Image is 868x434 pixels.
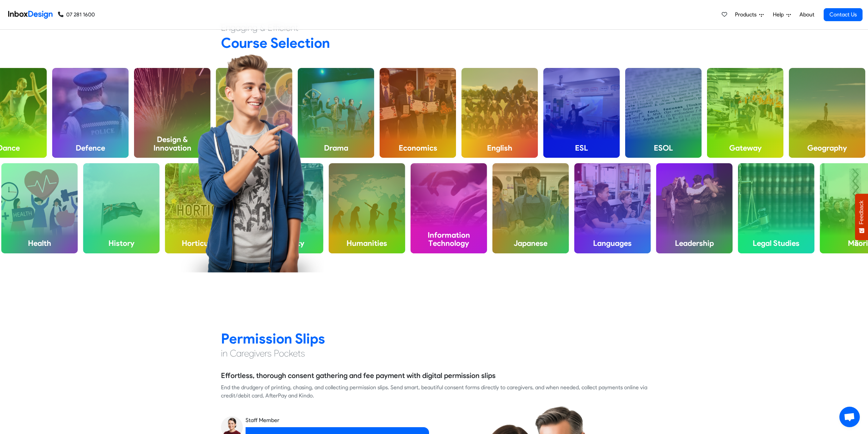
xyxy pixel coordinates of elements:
[770,8,794,22] a: Help
[181,54,325,272] img: boy_pointing_to_right.png
[329,233,405,253] h4: Humanities
[165,233,241,253] h4: Horticulture
[656,233,733,253] h4: Leadership
[839,407,860,427] div: Open chat
[221,330,647,347] h2: Permission Slips
[797,8,816,22] a: About
[858,200,865,224] span: Feedback
[492,233,569,253] h4: Japanese
[221,370,496,381] h5: Effortless, thorough consent gathering and fee payment with digital permission slips
[789,138,865,158] h4: Geography
[732,8,766,22] a: Products
[134,129,210,158] h4: Design & Innovation
[824,8,863,21] a: Contact Us
[221,383,647,400] div: End the drudgery of printing, chasing, and collecting permission slips. Send smart, beautiful con...
[298,138,374,158] h4: Drama
[411,225,487,253] h4: Information Technology
[735,11,759,19] span: Products
[1,233,78,253] h4: Health
[246,416,429,424] div: Staff Member
[855,194,868,240] button: Feedback - Show survey
[625,138,702,158] h4: ESOL
[738,233,814,253] h4: Legal Studies
[707,138,783,158] h4: Gateway
[543,138,620,158] h4: ESL
[83,233,160,253] h4: History
[773,11,786,19] span: Help
[380,138,456,158] h4: Economics
[574,233,651,253] h4: Languages
[58,11,95,19] a: 07 281 1600
[221,34,647,52] h2: Course Selection
[461,138,538,158] h4: English
[52,138,129,158] h4: Defence
[221,347,647,360] h4: in Caregivers Pockets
